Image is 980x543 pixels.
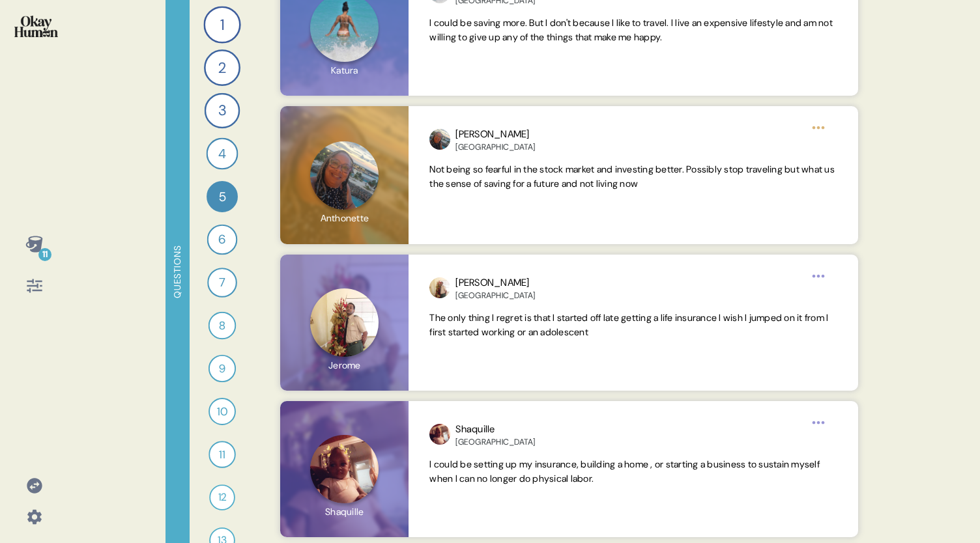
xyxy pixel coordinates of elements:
[207,138,238,170] div: 4
[209,484,235,510] div: 12
[209,441,236,468] div: 11
[38,248,51,261] div: 11
[209,398,236,425] div: 10
[14,16,58,37] img: okayhuman.3b1b6348.png
[209,355,236,382] div: 9
[209,312,236,339] div: 8
[203,6,240,43] div: 1
[207,225,238,255] div: 6
[207,181,238,212] div: 5
[205,93,240,129] div: 3
[204,49,240,86] div: 2
[207,268,237,298] div: 7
